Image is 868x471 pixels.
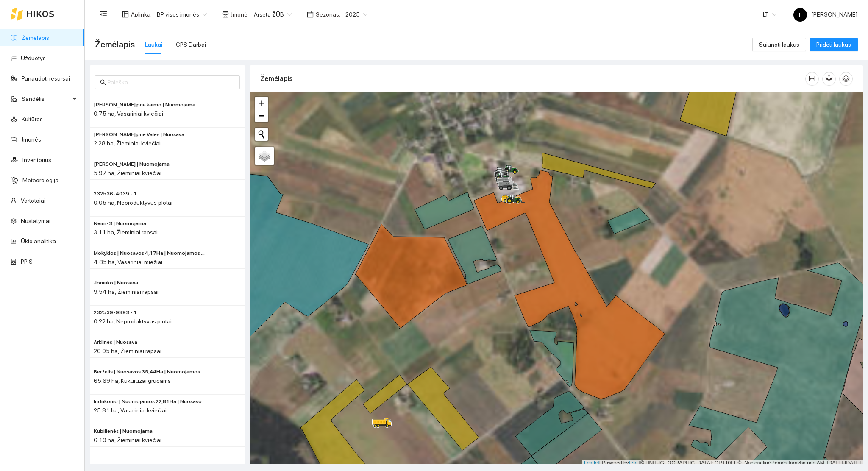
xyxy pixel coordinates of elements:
[94,318,172,325] span: 0.22 ha, Neproduktyvūs plotai
[94,377,171,384] span: 65.69 ha, Kukurūzai grūdams
[254,8,292,21] span: Arsėta ŽŪB
[810,38,858,51] button: Pridėti laukus
[94,140,161,147] span: 2.28 ha, Žieminiai kviečiai
[94,220,146,228] span: Neim-3 | Nuomojama
[94,110,163,117] span: 0.75 ha, Vasariniai kviečiai
[22,177,58,184] a: Meteorologija
[816,40,851,49] span: Pridėti laukus
[95,38,135,51] span: Žemėlapis
[810,41,858,48] a: Pridėti laukus
[131,10,152,19] span: Aplinka :
[255,97,268,109] a: Zoom in
[582,460,863,467] div: | Powered by © HNIT-[GEOGRAPHIC_DATA]; ORT10LT ©, Nacionalinė žemės tarnyba prie AM, [DATE]-[DATE]
[345,8,367,21] span: 2025
[21,217,50,224] a: Nustatymai
[94,101,195,109] span: Rolando prie kaimo | Nuomojama
[260,67,805,91] div: Žemėlapis
[793,11,857,18] span: [PERSON_NAME]
[629,460,638,466] a: Esri
[94,407,167,414] span: 25.81 ha, Vasariniai kviečiai
[22,136,41,143] a: Įmonės
[22,156,51,163] a: Inventorius
[805,72,819,86] button: column-width
[157,8,207,21] span: BP visos įmonės
[763,8,776,21] span: LT
[100,79,106,85] span: search
[21,197,45,204] a: Vartotojai
[94,338,137,346] span: Arklinės | Nuosava
[94,398,207,406] span: Indrikonio | Nuomojamos 22,81Ha | Nuosavos 3,00 Ha
[94,160,170,168] span: Ginaičių Valiaus | Nuomojama
[799,8,802,22] span: L
[22,34,49,41] a: Žemėlapis
[100,11,107,18] span: menu-fold
[21,55,46,61] a: Užduotys
[22,90,70,107] span: Sandėlis
[94,190,137,198] span: 232536-4039 - 1
[94,229,158,236] span: 3.11 ha, Žieminiai rapsai
[94,309,137,317] span: 232539-9893 - 1
[259,98,264,108] span: +
[94,131,184,139] span: Rolando prie Valės | Nuosava
[759,40,799,49] span: Sujungti laukus
[231,10,249,19] span: Įmonė :
[94,259,162,265] span: 4.85 ha, Vasariniai miežiai
[21,238,56,245] a: Ūkio analitika
[316,10,340,19] span: Sezonas :
[94,170,161,176] span: 5.97 ha, Žieminiai kviečiai
[94,279,138,287] span: Joniuko | Nuosava
[584,460,599,466] a: Leaflet
[176,40,206,49] div: GPS Darbai
[255,109,268,122] a: Zoom out
[21,258,33,265] a: PPIS
[94,437,161,443] span: 6.19 ha, Žieminiai kviečiai
[122,11,129,18] span: layout
[639,460,640,466] span: |
[259,110,264,121] span: −
[94,288,159,295] span: 9.54 ha, Žieminiai rapsai
[752,41,806,48] a: Sujungti laukus
[806,75,818,82] span: column-width
[22,75,70,82] a: Panaudoti resursai
[95,6,112,23] button: menu-fold
[108,78,235,87] input: Paieška
[94,427,153,435] span: Kubilienės | Nuomojama
[94,199,172,206] span: 0.05 ha, Neproduktyvūs plotai
[94,348,161,354] span: 20.05 ha, Žieminiai rapsai
[222,11,229,18] span: shop
[752,38,806,51] button: Sujungti laukus
[307,11,314,18] span: calendar
[94,249,207,257] span: Mokyklos | Nuosavos 4,17Ha | Nuomojamos 0,68Ha
[145,40,162,49] div: Laukai
[255,128,268,141] button: Initiate a new search
[22,116,43,123] a: Kultūros
[94,368,207,376] span: Berželis | Nuosavos 35,44Ha | Nuomojamos 30,25Ha
[255,147,274,165] a: Layers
